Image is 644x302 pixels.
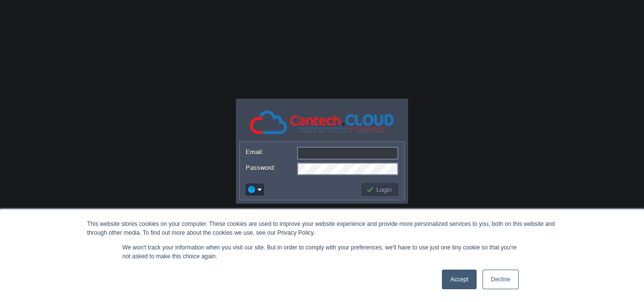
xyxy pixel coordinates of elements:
[442,270,477,289] a: Accept
[366,185,394,194] button: Login
[122,243,522,261] p: We won't track your information when you visit our site. But in order to comply with your prefere...
[246,147,296,157] label: Email:
[249,109,395,136] img: Cantech Cloud
[246,163,296,173] label: Password:
[87,220,557,237] div: This website stores cookies on your computer. These cookies are used to improve your website expe...
[483,270,519,289] a: Decline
